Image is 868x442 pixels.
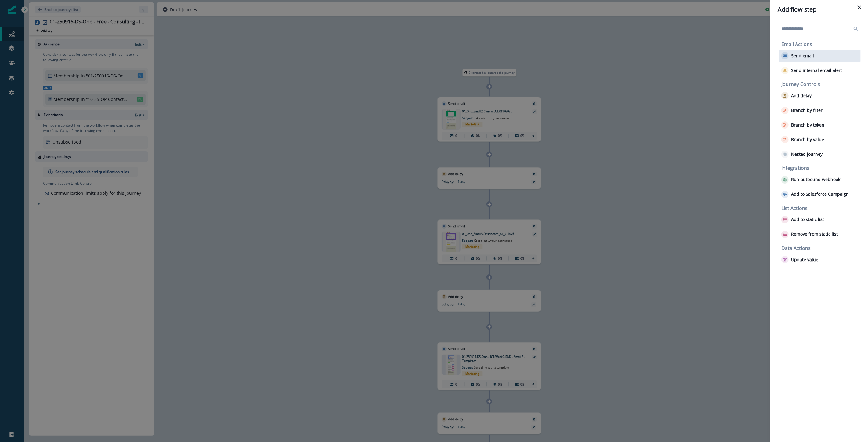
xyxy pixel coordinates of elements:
[781,151,823,158] button: Nested journey
[791,108,823,113] p: Branch by filter
[781,107,823,114] button: Branch by filter
[791,257,818,262] p: Update value
[791,137,824,142] p: Branch by value
[781,136,824,143] button: Branch by value
[781,52,814,59] button: Send email
[855,2,864,12] button: Close
[791,232,838,237] p: Remove from static list
[781,256,818,263] button: Update value
[781,191,849,198] button: Add to Salesforce Campaign
[781,67,842,74] button: Send internal email alert
[791,192,849,197] p: Add to Salesforce Campaign
[781,231,838,238] button: Remove from static list
[781,81,861,87] h2: Journey Controls
[781,165,861,171] h2: Integrations
[791,53,814,59] p: Send email
[781,92,812,99] button: Add delay
[791,93,812,98] p: Add delay
[791,68,842,73] p: Send internal email alert
[781,216,824,223] button: Add to static list
[791,123,824,128] p: Branch by token
[781,41,861,47] h2: Email Actions
[781,176,840,184] button: Run outbound webhook
[791,152,823,157] p: Nested journey
[781,205,861,211] h2: List Actions
[778,5,861,14] div: Add flow step
[781,121,824,129] button: Branch by token
[781,245,861,251] h2: Data Actions
[791,217,824,222] p: Add to static list
[791,177,840,182] p: Run outbound webhook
